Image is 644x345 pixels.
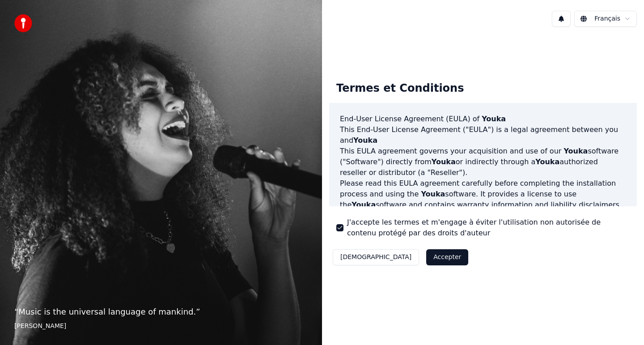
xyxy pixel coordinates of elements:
[352,200,376,209] span: Youka
[329,74,471,103] div: Termes et Conditions
[340,114,626,124] h3: End-User License Agreement (EULA) of
[563,147,588,155] span: Youka
[347,217,630,239] label: J'accepte les termes et m'engage à éviter l'utilisation non autorisée de contenu protégé par des ...
[432,158,456,166] span: Youka
[14,306,308,318] p: “ Music is the universal language of mankind. ”
[340,124,626,146] p: This End-User License Agreement ("EULA") is a legal agreement between you and
[333,249,419,265] button: [DEMOGRAPHIC_DATA]
[353,136,377,145] span: Youka
[14,322,308,331] footer: [PERSON_NAME]
[426,249,468,265] button: Accepter
[340,146,626,178] p: This EULA agreement governs your acquisition and use of our software ("Software") directly from o...
[14,14,32,32] img: youka
[482,115,506,123] span: Youka
[340,178,626,210] p: Please read this EULA agreement carefully before completing the installation process and using th...
[535,158,559,166] span: Youka
[421,190,445,198] span: Youka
